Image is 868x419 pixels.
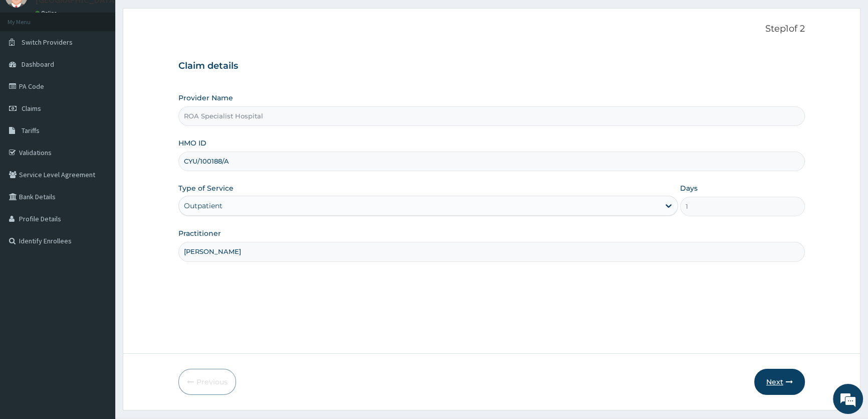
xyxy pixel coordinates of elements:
label: Type of Service [178,183,234,193]
label: Provider Name [178,93,233,103]
div: Chat with us now [52,56,168,69]
label: Days [680,183,698,193]
button: Next [754,369,805,395]
input: Enter Name [178,242,805,261]
input: Enter HMO ID [178,152,805,171]
span: Switch Providers [22,38,73,47]
div: Outpatient [184,201,223,211]
span: Claims [22,104,41,113]
span: We're online! [58,126,138,228]
span: Dashboard [22,60,54,69]
a: Online [35,10,59,17]
button: Previous [178,369,236,395]
div: Minimize live chat window [164,5,188,29]
h3: Claim details [178,61,805,72]
img: d_794563401_company_1708531726252_794563401 [19,50,41,75]
label: Practitioner [178,228,221,238]
p: Step 1 of 2 [178,24,805,35]
span: Tariffs [22,126,40,135]
textarea: Type your message and hit 'Enter' [5,274,191,309]
label: HMO ID [178,138,206,148]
